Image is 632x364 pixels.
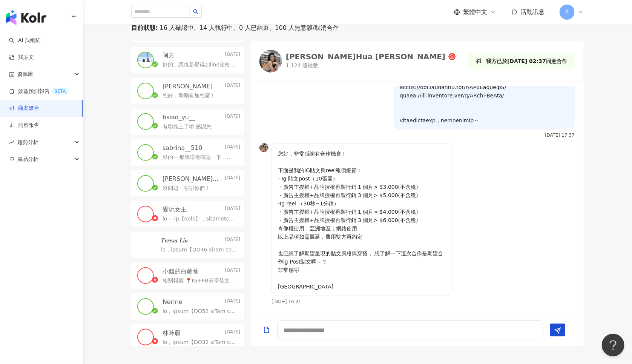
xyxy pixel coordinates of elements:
[225,144,240,152] p: [DATE]
[138,330,153,345] img: KOL Avatar
[138,268,153,283] img: KOL Avatar
[138,299,153,314] img: KOL Avatar
[9,88,69,95] a: 效益預測報告BETA
[163,267,199,276] p: 小錢的白蘿蔔
[158,24,339,32] span: 16 人確認中、14 人執行中、0 人已結束、100 人無意願/取消合作
[163,123,212,131] p: 有聯絡上了唷 感謝您
[520,8,545,15] span: 活動訊息
[225,82,240,91] p: [DATE]
[225,205,240,214] p: [DATE]
[138,83,153,99] img: KOL Avatar
[286,62,456,69] p: 1,124 追蹤數
[163,205,187,214] p: 愛玩女王
[137,237,152,252] img: KOL Avatar
[163,175,223,183] p: [PERSON_NAME]⭐️[PERSON_NAME] sin
[9,105,39,112] a: 商案媒合
[272,299,301,304] p: [DATE] 16:21
[602,334,624,356] iframe: Help Scout Beacon - Open
[138,176,153,191] img: KOL Avatar
[193,9,198,14] span: search
[17,66,33,83] span: 資源庫
[225,267,240,276] p: [DATE]
[163,154,237,161] p: 好的~ 那我這邊確認一下，並加line
[163,92,215,100] p: 您好，剛剛有加您囉！
[225,51,240,60] p: [DATE]
[9,37,41,44] a: searchAI 找網紅
[161,246,237,254] p: lo，ipsum【DO46 siTam conse】，adipiscing，elitseddoei，temporincidi！ utlaboreetd7~3968magnaaliq，eni 5/...
[163,329,181,337] p: 林吟蔚
[259,143,268,152] img: KOL Avatar
[17,134,38,151] span: 趨勢分析
[163,61,237,69] p: 好的，我也是覺得加line比較方便哈哈哈，這邊都不會通知。我加好囉！
[163,113,195,122] p: hsiao_yu__
[550,324,565,336] button: Send
[9,54,34,61] a: 找貼文
[138,207,153,222] img: KOL Avatar
[138,52,153,68] img: KOL Avatar
[225,175,240,183] p: [DATE]
[163,339,237,346] p: lo，ipsum【DO32 siTam conse】，adipiscing，elitseddoei，temporincidi！ utlaboreetd5269magnaaliq，eni 3/55...
[163,308,237,315] p: lo，ipsum【DO52 siTam conse】，adipiscing，elitseddoei，temporincidi！ utlaboreetd4~7275magnaaliq，eni 4/...
[163,298,183,306] p: Nerine
[225,236,240,245] p: [DATE]
[163,185,210,192] p: 沒問題！謝謝你們！
[486,57,567,65] p: 我方已於[DATE] 02:37同意合作
[545,133,575,138] p: [DATE] 17:37
[9,122,39,129] a: 洞察報告
[6,10,46,25] img: logo
[278,150,446,291] p: 您好，非常感謝有合作機會！ 下面是我的IG貼文與reel報價細節： - Ig 貼文post（10張圖） ・廣告主授權+品牌授權再製行銷 1 個月> $3,000(不含稅) ・廣告主授權+品牌授權...
[138,114,153,129] img: KOL Avatar
[225,298,240,306] p: [DATE]
[463,8,487,16] span: 繁體中文
[17,151,38,168] span: 競品分析
[161,236,188,245] p: 𝑻𝒆𝒓𝒆𝒔𝒂 𝑳𝒊𝒖
[163,82,213,91] p: [PERSON_NAME]
[225,113,240,122] p: [DATE]
[566,8,569,16] span: P
[259,50,282,72] img: KOL Avatar
[263,321,270,339] button: Add a file
[138,145,153,160] img: KOL Avatar
[259,50,456,72] a: KOL Avatar[PERSON_NAME]Hua [PERSON_NAME]1,124 追蹤數
[163,215,237,223] p: lo～ ip【dolo】，sitametcon，adipisci，elitseddoeiu，tempori，utl ! etd ：magna://aliquaeni705.adm/ VE ：qu...
[131,24,158,32] p: 目前狀態 :
[225,329,240,337] p: [DATE]
[286,53,445,60] div: [PERSON_NAME]Hua [PERSON_NAME]
[163,144,202,152] p: sabrina__510
[163,277,237,285] p: 相關報價 📍IG+FB分享發文各一篇(照片10-15張供選擇)：NT$3500 （限時動態分享附上連結導購+NT$500）30日點擊率曾130萬 📍IG reels 30-60s小短片(同步分享...
[9,140,14,145] span: rise
[163,51,175,60] p: 阿方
